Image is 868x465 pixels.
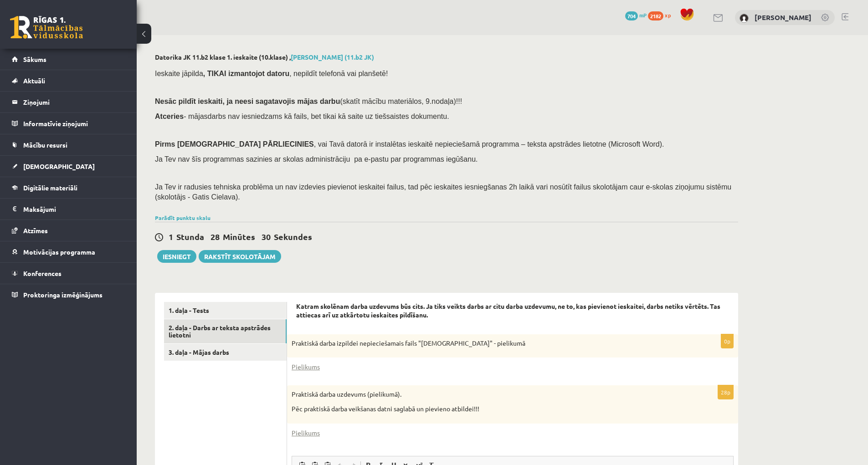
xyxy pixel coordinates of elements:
[23,92,125,112] legend: Ziņojumi
[721,334,734,348] p: 0p
[12,156,125,177] a: [DEMOGRAPHIC_DATA]
[176,231,204,242] span: Stunda
[155,112,449,120] span: - mājasdarbs nav iesniedzams kā fails, bet tikai kā saite uz tiešsaistes dokumentu.
[199,250,281,263] a: Rakstīt skolotājam
[12,92,125,112] a: Ziņojumi
[23,248,95,256] span: Motivācijas programma
[223,231,255,242] span: Minūtes
[12,49,125,70] a: Sākums
[292,428,320,438] a: Pielikums
[292,339,688,348] p: Praktiskā darba izpildei nepieciešamais fails "[DEMOGRAPHIC_DATA]" - pielikumā
[291,53,374,61] a: [PERSON_NAME] (11.b2 JK)
[12,284,125,305] a: Proktoringa izmēģinājums
[648,11,663,20] span: 2182
[314,140,664,148] span: , vai Tavā datorā ir instalētas ieskaitē nepieciešamā programma – teksta apstrādes lietotne (Micr...
[23,291,103,299] span: Proktoringa izmēģinājums
[12,220,125,241] a: Atzīmes
[164,344,287,361] a: 3. daļa - Mājas darbs
[292,362,320,372] a: Pielikums
[292,404,688,414] p: Pēc praktiskā darba veikšanas datni saglabā un pievieno atbildei!!!
[12,70,125,91] a: Aktuāli
[12,199,125,220] a: Maksājumi
[340,97,462,105] span: (skatīt mācību materiālos, 9.nodaļa)!!!
[12,134,125,155] a: Mācību resursi
[23,199,125,220] legend: Maksājumi
[23,226,48,235] span: Atzīmes
[203,70,289,77] b: , TIKAI izmantojot datoru
[155,112,184,120] b: Atceries
[648,11,675,19] a: 2182 xp
[292,390,688,399] p: Praktiskā darba uzdevums (pielikumā).
[155,70,388,77] span: Ieskaite jāpilda , nepildīt telefonā vai planšetē!
[625,11,638,20] span: 704
[23,141,67,149] span: Mācību resursi
[296,302,720,319] strong: Katram skolēnam darba uzdevums būs cits. Ja tiks veikts darbs ar citu darba uzdevumu, ne to, kas ...
[23,184,77,192] span: Digitālie materiāli
[164,302,287,319] a: 1. daļa - Tests
[155,214,211,221] a: Parādīt punktu skalu
[23,113,125,134] legend: Informatīvie ziņojumi
[23,269,62,277] span: Konferences
[12,263,125,284] a: Konferences
[12,113,125,134] a: Informatīvie ziņojumi
[740,14,749,23] img: Armands Levandovskis
[155,53,738,61] h2: Datorika JK 11.b2 klase 1. ieskaite (10.klase) ,
[155,97,340,105] span: Nesāc pildīt ieskaiti, ja neesi sagatavojis mājas darbu
[12,241,125,262] a: Motivācijas programma
[755,13,812,22] a: [PERSON_NAME]
[211,231,220,242] span: 28
[274,231,312,242] span: Sekundes
[665,11,671,19] span: xp
[164,319,287,344] a: 2. daļa - Darbs ar teksta apstrādes lietotni
[155,183,731,201] span: Ja Tev ir radusies tehniska problēma un nav izdevies pievienot ieskaitei failus, tad pēc ieskaite...
[23,55,46,63] span: Sākums
[169,231,173,242] span: 1
[625,11,647,19] a: 704 mP
[262,231,271,242] span: 30
[639,11,647,19] span: mP
[718,385,734,399] p: 28p
[10,16,83,39] a: Rīgas 1. Tālmācības vidusskola
[12,177,125,198] a: Digitālie materiāli
[155,155,478,163] span: Ja Tev nav šīs programmas sazinies ar skolas administrāciju pa e-pastu par programmas iegūšanu.
[155,140,314,148] span: Pirms [DEMOGRAPHIC_DATA] PĀRLIECINIES
[23,77,45,85] span: Aktuāli
[157,250,196,263] button: Iesniegt
[23,162,95,170] span: [DEMOGRAPHIC_DATA]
